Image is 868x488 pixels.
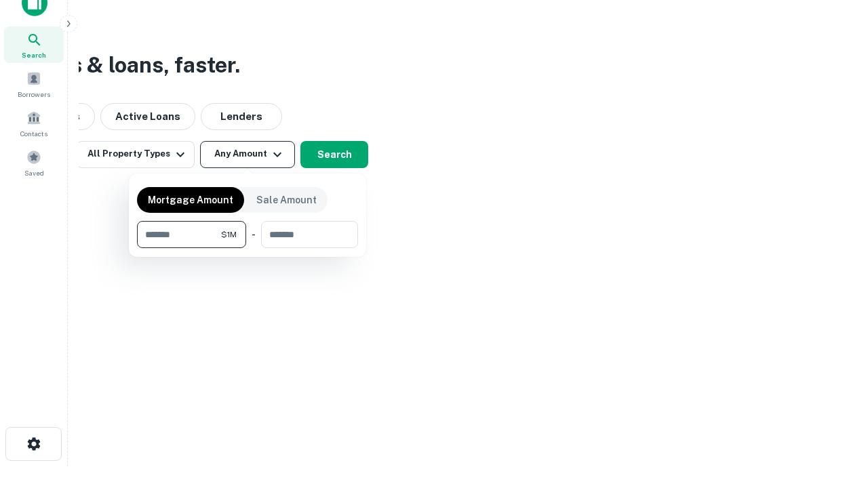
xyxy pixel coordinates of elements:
[252,221,256,248] div: -
[256,192,317,207] p: Sale Amount
[800,380,868,445] iframe: Chat Widget
[221,228,237,241] span: $1M
[148,192,233,207] p: Mortgage Amount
